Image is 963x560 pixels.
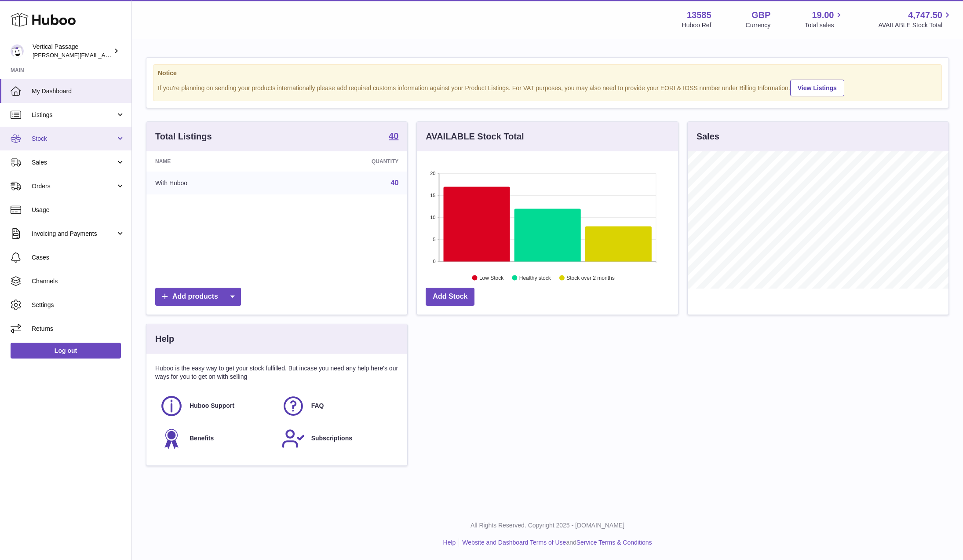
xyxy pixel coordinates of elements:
[751,9,770,21] strong: GBP
[32,325,125,333] span: Returns
[682,21,711,29] div: Huboo Ref
[426,131,524,143] h3: AVAILABLE Stock Total
[190,402,234,410] span: Huboo Support
[443,539,456,546] a: Help
[519,275,551,281] text: Healthy stock
[33,43,112,59] div: Vertical Passage
[908,9,942,21] span: 4,747.50
[155,288,241,306] a: Add products
[32,277,125,285] span: Channels
[426,288,474,306] a: Add Stock
[479,275,504,281] text: Low Stock
[32,158,116,167] span: Sales
[32,111,116,119] span: Listings
[160,394,273,418] a: Huboo Support
[158,78,937,96] div: If you're planning on sending your products internationally please add required customs informati...
[311,434,352,443] span: Subscriptions
[160,427,273,450] a: Benefits
[311,402,324,410] span: FAQ
[32,230,116,238] span: Invoicing and Payments
[459,538,652,547] li: and
[281,394,394,418] a: FAQ
[430,171,436,176] text: 20
[32,206,125,214] span: Usage
[190,434,214,443] span: Benefits
[697,131,719,143] h3: Sales
[281,427,394,450] a: Subscriptions
[790,80,844,96] a: View Listings
[32,301,125,309] span: Settings
[576,539,652,546] a: Service Terms & Conditions
[389,132,398,140] strong: 40
[687,9,711,21] strong: 13585
[746,21,771,29] div: Currency
[155,333,174,345] h3: Help
[146,151,284,172] th: Name
[433,237,436,242] text: 5
[32,253,125,262] span: Cases
[878,21,952,29] span: AVAILABLE Stock Total
[284,151,407,172] th: Quantity
[430,193,436,198] text: 15
[389,132,398,142] a: 40
[146,172,284,194] td: With Huboo
[878,9,952,29] a: 4,747.50 AVAILABLE Stock Total
[158,69,937,77] strong: Notice
[430,215,436,220] text: 10
[155,131,212,143] h3: Total Listings
[32,87,125,95] span: My Dashboard
[32,182,116,190] span: Orders
[433,259,436,264] text: 0
[32,135,116,143] span: Stock
[11,44,24,58] img: ryan@verticalpassage.com
[805,21,844,29] span: Total sales
[812,9,834,21] span: 19.00
[391,179,399,187] a: 40
[805,9,844,29] a: 19.00 Total sales
[33,51,176,59] span: [PERSON_NAME][EMAIL_ADDRESS][DOMAIN_NAME]
[11,343,121,359] a: Log out
[567,275,615,281] text: Stock over 2 months
[155,364,398,381] p: Huboo is the easy way to get your stock fulfilled. But incase you need any help here's our ways f...
[462,539,566,546] a: Website and Dashboard Terms of Use
[139,521,956,530] p: All Rights Reserved. Copyright 2025 - [DOMAIN_NAME]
